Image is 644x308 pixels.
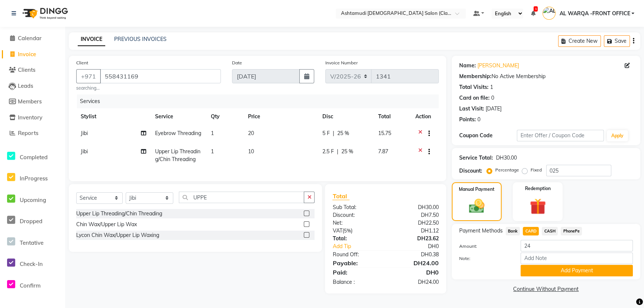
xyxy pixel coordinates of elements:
span: CARD [523,227,539,235]
span: Tentative [20,239,44,246]
div: Card on file: [459,94,490,102]
input: Enter Offer / Coupon Code [517,130,604,141]
span: Jibi [81,130,88,137]
input: Add Note [521,253,633,264]
input: Search by Name/Mobile/Email/Code [100,69,221,83]
span: Leads [18,82,33,89]
span: Bank [506,227,520,235]
div: DH24.00 [386,278,444,286]
img: logo [19,3,70,24]
div: Chin Wax/Upper Lip Wax [76,221,137,228]
img: _gift.svg [525,196,551,216]
span: 1 [534,6,538,12]
span: | [337,148,338,155]
label: Client [76,60,88,66]
div: Total: [327,235,386,243]
a: Continue Without Payment [453,285,639,293]
span: 1 [211,148,214,155]
div: Discount: [327,211,386,219]
span: InProgress [20,175,48,182]
div: DH30.00 [496,154,517,162]
div: Membership: [459,73,492,80]
th: Price [244,108,318,125]
label: Percentage [495,167,519,173]
div: Points: [459,116,476,123]
div: DH23.62 [386,235,444,243]
span: 25 % [337,129,349,137]
small: searching... [76,85,221,92]
th: Total [374,108,411,125]
span: Payment Methods [459,227,503,235]
div: Name: [459,62,476,70]
a: Leads [2,82,63,90]
label: Redemption [525,185,551,192]
a: Inventory [2,113,63,122]
label: Note: [454,255,515,262]
span: Calendar [18,35,42,42]
a: [PERSON_NAME] [477,62,519,70]
span: | [333,129,334,137]
div: DH22.50 [386,219,444,227]
div: Coupon Code [459,132,517,139]
span: AL WARQA -FRONT OFFICE [559,10,630,17]
span: Eyebrow Threading [155,130,201,137]
span: Upcoming [20,196,46,203]
div: ( ) [327,227,386,235]
span: 15.75 [378,130,391,137]
span: Total [332,192,350,200]
span: 10 [248,148,254,155]
span: 7.87 [378,148,388,155]
button: Add Payment [521,265,633,276]
th: Action [411,108,439,125]
div: Lycon Chin Wax/Upper Lip Waxing [76,231,159,239]
div: 0 [477,116,480,123]
label: Manual Payment [459,186,495,193]
span: Upper Lip Threading/Chin Threading [155,148,200,163]
div: 1 [490,83,493,91]
div: Service Total: [459,154,493,162]
span: Dropped [20,218,42,225]
span: 25 % [341,148,353,155]
div: Sub Total: [327,203,386,211]
span: Reports [18,129,38,137]
label: Invoice Number [325,60,358,66]
span: 5 F [322,129,330,137]
div: DH7.50 [386,211,444,219]
span: 20 [248,130,254,137]
th: Service [151,108,206,125]
span: Inventory [18,114,42,121]
div: [DATE] [486,105,502,113]
th: Stylist [76,108,151,125]
label: Amount: [454,243,515,250]
span: PhonePe [561,227,582,235]
label: Fixed [531,167,542,173]
div: Last Visit: [459,105,484,113]
a: 1 [531,10,535,17]
a: Clients [2,66,63,74]
button: Apply [607,130,628,141]
a: PREVIOUS INVOICES [114,36,167,42]
input: Amount [521,240,633,251]
th: Qty [206,108,244,125]
span: Members [18,98,42,105]
span: Confirm [20,282,41,289]
div: Services [77,94,444,108]
div: Upper Lip Threading/Chin Threading [76,210,162,218]
div: DH1.12 [386,227,444,235]
div: DH24.00 [386,259,444,267]
a: Calendar [2,34,63,43]
div: DH30.00 [386,203,444,211]
div: DH0 [395,243,444,250]
button: Create New [558,35,601,47]
div: Round Off: [327,251,386,259]
div: Payable: [327,259,386,267]
span: 5% [344,228,351,234]
span: Clients [18,66,35,73]
th: Disc [318,108,374,125]
div: Balance : [327,278,386,286]
button: Save [604,35,630,47]
span: CASH [542,227,558,235]
span: Check-In [20,260,43,267]
div: Paid: [327,268,386,277]
img: AL WARQA -FRONT OFFICE [542,7,556,20]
